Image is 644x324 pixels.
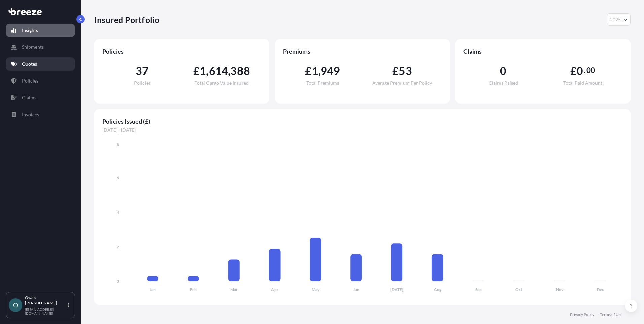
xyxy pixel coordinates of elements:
[230,66,250,76] span: 388
[489,80,518,85] span: Claims Raised
[577,66,583,76] span: 0
[283,47,442,55] span: Premiums
[6,91,75,104] a: Claims
[13,302,18,309] span: O
[117,142,119,147] tspan: 8
[372,80,432,85] span: Average Premium Per Policy
[117,175,119,180] tspan: 6
[500,66,506,76] span: 0
[570,66,577,76] span: £
[22,111,39,118] p: Invoices
[136,66,149,76] span: 37
[312,287,320,292] tspan: May
[102,127,622,133] span: [DATE] - [DATE]
[6,24,75,37] a: Insights
[463,47,622,55] span: Claims
[390,287,404,292] tspan: [DATE]
[230,287,238,292] tspan: Mar
[515,287,522,292] tspan: Oct
[353,287,359,292] tspan: Jun
[22,61,37,67] p: Quotes
[597,287,604,292] tspan: Dec
[556,287,564,292] tspan: Nov
[271,287,278,292] tspan: Apr
[312,66,318,76] span: 1
[610,16,621,23] span: 2025
[102,117,622,125] span: Policies Issued (£)
[607,13,631,26] button: Year Selector
[22,77,38,84] p: Policies
[6,108,75,121] a: Invoices
[134,80,151,85] span: Policies
[193,66,200,76] span: £
[570,312,594,317] a: Privacy Policy
[318,66,321,76] span: ,
[305,66,312,76] span: £
[22,44,44,51] p: Shipments
[6,57,75,71] a: Quotes
[200,66,206,76] span: 1
[22,94,36,101] p: Claims
[475,287,482,292] tspan: Sep
[563,80,602,85] span: Total Paid Amount
[6,74,75,88] a: Policies
[94,14,159,25] p: Insured Portfolio
[399,66,412,76] span: 53
[434,287,442,292] tspan: Aug
[306,80,339,85] span: Total Premiums
[150,287,156,292] tspan: Jan
[25,307,67,315] p: [EMAIL_ADDRESS][DOMAIN_NAME]
[117,279,119,284] tspan: 0
[206,66,208,76] span: ,
[102,47,261,55] span: Policies
[584,68,585,73] span: .
[190,287,197,292] tspan: Feb
[600,312,622,317] a: Terms of Use
[6,40,75,54] a: Shipments
[25,295,67,306] p: Owais [PERSON_NAME]
[117,209,119,215] tspan: 4
[228,66,230,76] span: ,
[209,66,228,76] span: 614
[117,244,119,249] tspan: 2
[22,27,38,34] p: Insights
[195,80,249,85] span: Total Cargo Value Insured
[321,66,340,76] span: 949
[586,68,595,73] span: 00
[392,66,399,76] span: £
